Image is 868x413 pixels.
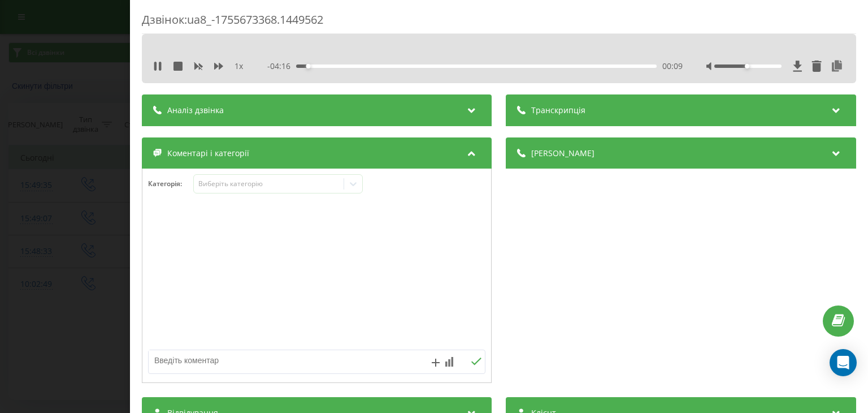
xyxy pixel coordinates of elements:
[662,61,683,72] span: 00:09
[306,64,311,68] div: Accessibility label
[167,148,249,159] span: Коментарі і категорії
[532,105,586,116] span: Транскрипція
[167,105,224,116] span: Аналіз дзвінка
[148,180,193,188] h4: Категорія :
[532,148,595,159] span: [PERSON_NAME]
[235,61,243,72] span: 1 x
[142,12,856,34] div: Дзвінок : ua8_-1755673368.1449562
[745,64,749,68] div: Accessibility label
[268,61,297,72] span: - 04:16
[830,349,857,376] div: Open Intercom Messenger
[198,179,340,188] div: Виберіть категорію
